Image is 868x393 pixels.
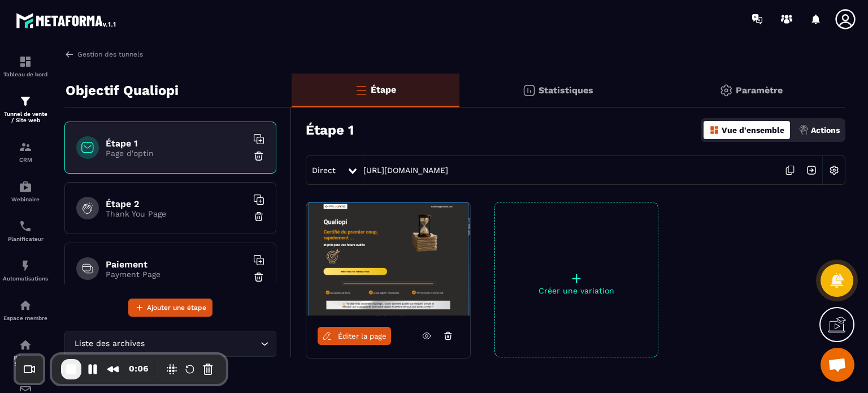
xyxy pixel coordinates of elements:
[354,83,368,97] img: bars-o.4a397970.svg
[539,85,593,96] p: Statistiques
[3,330,48,375] a: social-networksocial-networkRéseaux Sociaux
[709,125,719,135] img: dashboard-orange.40269519.svg
[106,209,247,218] p: Thank You Page
[128,299,212,317] button: Ajouter une étape
[253,271,264,283] img: trash
[495,270,658,286] p: +
[3,132,48,171] a: formationformationCRM
[3,196,48,202] p: Webinaire
[19,338,32,352] img: social-network
[106,259,247,270] h6: Paiement
[318,327,391,345] a: Éditer la page
[3,157,48,163] p: CRM
[64,49,75,59] img: arrow
[363,166,448,175] a: [URL][DOMAIN_NAME]
[19,219,32,233] img: scheduler
[64,49,143,59] a: Gestion des tunnels
[106,138,247,149] h6: Étape 1
[312,166,336,175] span: Direct
[801,159,822,181] img: arrow-next.bcc2205e.svg
[3,251,48,290] a: automationsautomationsAutomatisations
[64,331,276,357] div: Search for option
[72,338,147,350] span: Liste des archives
[19,180,32,193] img: automations
[19,140,32,154] img: formation
[3,355,48,367] p: Réseaux Sociaux
[253,211,264,222] img: trash
[798,125,809,135] img: actions.d6e523a2.png
[16,10,118,31] img: logo
[19,259,32,273] img: automations
[66,79,179,102] p: Objectif Qualiopi
[823,159,845,181] img: setting-w.858f3a88.svg
[19,94,32,108] img: formation
[147,302,206,313] span: Ajouter une étape
[106,198,247,209] h6: Étape 2
[3,111,48,123] p: Tunnel de vente / Site web
[147,338,258,350] input: Search for option
[3,46,48,86] a: formationformationTableau de bord
[338,332,387,340] span: Éditer la page
[722,126,784,135] p: Vue d'ensemble
[3,315,48,321] p: Espace membre
[3,171,48,211] a: automationsautomationsWebinaire
[306,202,470,316] img: image
[19,55,32,68] img: formation
[811,126,840,135] p: Actions
[306,122,354,138] h3: Étape 1
[106,270,247,279] p: Payment Page
[253,150,264,162] img: trash
[3,211,48,251] a: schedulerschedulerPlanificateur
[19,299,32,312] img: automations
[3,71,48,77] p: Tableau de bord
[3,236,48,242] p: Planificateur
[3,86,48,132] a: formationformationTunnel de vente / Site web
[3,275,48,282] p: Automatisations
[495,286,658,295] p: Créer une variation
[821,348,854,382] a: Ouvrir le chat
[3,290,48,330] a: automationsautomationsEspace membre
[522,84,536,97] img: stats.20deebd0.svg
[719,84,733,97] img: setting-gr.5f69749f.svg
[736,85,783,96] p: Paramètre
[371,84,396,95] p: Étape
[106,149,247,158] p: Page d'optin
